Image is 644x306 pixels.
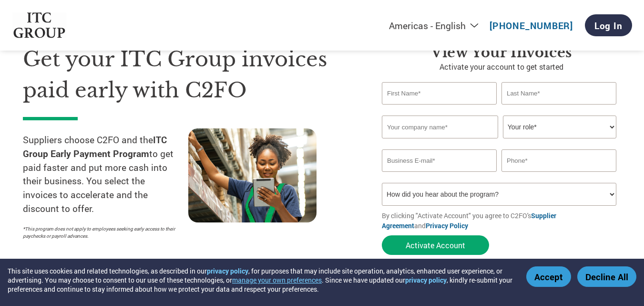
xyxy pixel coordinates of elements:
p: Suppliers choose C2FO and the to get paid faster and put more cash into their business. You selec... [23,133,188,216]
div: Inavlid Phone Number [501,173,616,179]
input: Phone* [501,149,616,172]
a: privacy policy [405,275,447,285]
div: Invalid first name or first name is too long [382,106,497,112]
div: Invalid last name or last name is too long [501,106,616,112]
h3: View Your Invoices [382,44,621,61]
h1: Get your ITC Group invoices paid early with C2FO [23,44,353,106]
a: [PHONE_NUMBER] [490,20,573,32]
a: Privacy Policy [426,221,468,230]
img: supply chain worker [188,128,317,222]
input: First Name* [382,82,497,105]
div: Invalid company name or company name is too long [382,139,616,146]
button: Activate Account [382,235,489,255]
input: Invalid Email format [382,149,497,172]
a: Log In [585,14,632,36]
button: manage your own preferences [232,275,322,285]
select: Title/Role [503,116,616,138]
p: Activate your account to get started [382,61,621,73]
img: ITC Group [12,12,67,39]
p: By clicking "Activate Account" you agree to C2FO's and [382,211,621,231]
button: Accept [526,266,571,287]
a: privacy policy [207,266,248,275]
div: This site uses cookies and related technologies, as described in our , for purposes that may incl... [8,266,512,294]
input: Last Name* [501,82,616,105]
a: Supplier Agreement [382,211,556,230]
input: Your company name* [382,116,498,138]
p: *This program does not apply to employees seeking early access to their paychecks or payroll adva... [23,225,179,240]
button: Decline All [577,266,636,287]
strong: ITC Group Early Payment Program [23,134,167,159]
div: Inavlid Email Address [382,173,497,179]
